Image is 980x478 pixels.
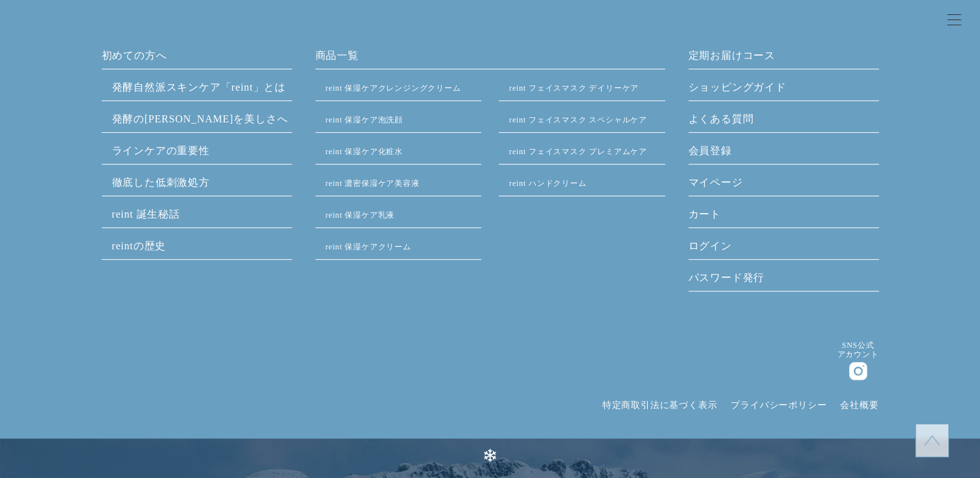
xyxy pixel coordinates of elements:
[689,175,879,196] a: マイページ
[326,179,420,188] a: reint 濃密保湿ケア美容液
[112,177,210,188] a: 徹底した低刺激処方
[509,147,647,156] a: reint フェイスマスク プレミアムケア
[838,341,879,359] dt: SNS公式 アカウント
[731,400,826,410] a: プライバシーポリシー
[689,270,879,291] a: パスワード発行
[689,48,879,69] a: 定期お届けコース
[326,115,403,124] a: reint 保湿ケア泡洗顔
[689,111,879,132] a: よくある質問
[689,207,879,227] a: カート
[509,84,639,93] a: reint フェイスマスク デイリーケア
[102,48,292,69] a: 初めての方へ
[112,240,166,251] a: reintの歴史
[112,145,210,156] a: ラインケアの重要性
[602,400,718,410] a: 特定商取引法に基づく表示
[849,362,867,380] img: インスタグラム
[509,179,586,188] a: reint ハンドクリーム
[326,242,411,251] a: reint 保湿ケアクリーム
[509,115,647,124] a: reint フェイスマスク スペシャルケア
[112,209,180,220] a: reint 誕生秘話
[315,48,665,69] a: 商品一覧
[840,400,878,410] a: 会社概要
[112,82,286,93] a: 発酵⾃然派スキンケア「reint」とは
[326,211,395,220] a: reint 保湿ケア乳液
[326,147,403,156] a: reint 保湿ケア化粧水
[689,238,879,259] a: ログイン
[689,143,879,164] a: 会員登録
[924,433,940,448] img: topに戻る
[689,80,879,100] a: ショッピングガイド
[326,84,461,93] a: reint 保湿ケアクレンジングクリーム
[112,113,288,124] a: 発酵の[PERSON_NAME]を美しさへ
